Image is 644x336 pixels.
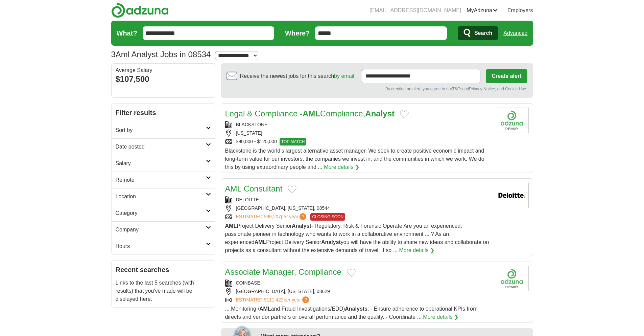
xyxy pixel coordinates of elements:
[486,69,527,83] button: Create alert
[236,213,308,221] a: ESTIMATED:$99,207per year?
[495,183,529,208] img: Deloitte logo
[225,279,490,287] div: COINBASE
[345,306,367,312] strong: Analysts
[300,213,306,220] span: ?
[365,109,395,118] strong: Analyst
[112,104,215,122] h2: Filter results
[236,296,311,304] a: ESTIMATED:$111,422per year?
[116,159,206,167] h2: Salary
[423,313,458,321] a: More details ❯
[112,172,215,188] a: Remote
[112,238,215,254] a: Hours
[226,86,527,92] div: By creating an alert, you agree to our and , and Cookie Use.
[474,26,492,40] span: Search
[111,48,116,61] span: 3
[112,155,215,172] a: Salary
[467,6,498,15] a: MyAdzuna
[288,185,296,194] button: Add to favorite jobs
[347,269,356,277] button: Add to favorite jobs
[400,110,409,118] button: Add to favorite jobs
[225,184,283,193] a: AML Consultant
[116,265,211,275] h2: Recent searches
[280,138,306,145] span: TOP MATCH
[285,28,310,38] label: Where?
[225,148,484,170] span: Blackstone is the world’s largest alternative asset manager. We seek to create positive economic ...
[334,73,354,79] a: by email
[116,68,211,73] div: Average Salary
[264,297,283,303] span: $111,422
[495,266,529,291] img: Company logo
[225,267,341,276] a: Associate Manager, Compliance
[507,6,533,15] a: Employers
[112,221,215,238] a: Company
[302,296,309,303] span: ?
[469,87,495,91] a: Privacy Notice
[321,239,341,245] strong: Analyst
[116,226,206,234] h2: Company
[399,246,434,254] a: More details ❯
[116,143,206,151] h2: Date posted
[116,279,211,303] p: Links to the last 5 searches (with results) that you've made will be displayed here.
[116,176,206,184] h2: Remote
[369,6,461,15] li: [EMAIL_ADDRESS][DOMAIN_NAME]
[111,3,169,18] img: Adzuna logo
[255,239,266,245] strong: AML
[225,138,490,145] div: $90,000 - $125,000
[112,122,215,138] a: Sort by
[503,26,527,40] a: Advanced
[264,214,281,219] span: $99,207
[458,26,498,40] button: Search
[111,50,211,59] h1: Aml Analyst Jobs in 08534
[225,130,490,137] div: [US_STATE]
[495,108,529,133] img: Company logo
[303,109,320,118] strong: AML
[117,28,137,38] label: What?
[116,126,206,134] h2: Sort by
[116,73,211,85] div: $107,500
[225,223,489,253] span: Project Delivery Senior - Regulatory, Risk & Forensic Operate Are you an experienced, passionate ...
[452,87,462,91] a: T&Cs
[225,223,237,229] strong: AML
[225,288,490,295] div: [GEOGRAPHIC_DATA], [US_STATE], 08629
[259,306,271,312] strong: AML
[225,205,490,212] div: [GEOGRAPHIC_DATA], [US_STATE], 08544
[112,205,215,221] a: Category
[240,72,356,80] span: Receive the newest jobs for this search :
[112,138,215,155] a: Date posted
[225,306,478,320] span: ... Monitoring / and Fraud Investigations/EDD) ; - Ensure adherence to operational KPIs from dire...
[225,109,395,118] a: Legal & Compliance -AMLCompliance,Analyst
[225,121,490,128] div: BLACKSTONE
[112,188,215,205] a: Location
[310,213,345,221] span: CLOSING SOON
[292,223,311,229] strong: Analyst
[324,163,359,171] a: More details ❯
[116,209,206,217] h2: Category
[236,197,259,202] a: DELOITTE
[116,193,206,201] h2: Location
[116,242,206,250] h2: Hours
